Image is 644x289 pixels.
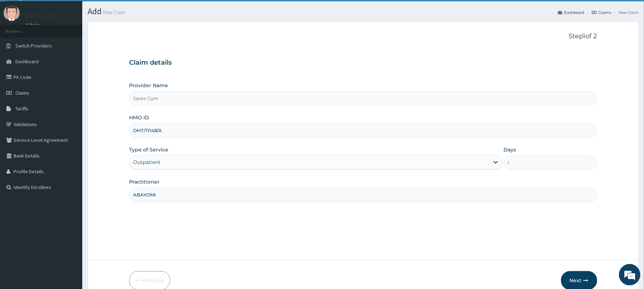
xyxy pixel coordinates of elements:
[117,4,134,21] div: Minimize live chat window
[558,9,584,15] a: Dashboard
[129,114,149,121] label: HMO ID
[4,5,20,21] img: User Image
[15,43,52,49] span: Switch Providers
[592,9,611,15] a: Claims
[15,105,28,112] span: Tariffs
[129,59,597,67] h3: Claim details
[4,195,136,220] textarea: Type your message and hit 'Enter'
[13,36,29,54] img: d_794563401_company_1708531726252_794563401
[102,10,126,15] small: New Claim
[15,58,39,65] span: Dashboard
[129,178,159,185] label: Practitioner
[504,146,516,153] label: Days
[129,188,597,202] input: Enter Name
[37,40,120,49] div: Chat with us now
[88,7,639,16] h1: Add
[41,90,99,162] span: We're online!
[25,23,42,28] a: Online
[612,9,639,15] li: New Claim
[129,146,168,153] label: Type of Service
[129,82,168,89] label: Provider Name
[25,13,54,19] p: Sarex Gym
[129,33,597,40] p: Step 1 of 2
[129,124,597,138] input: Enter HMO ID
[15,90,29,96] span: Claims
